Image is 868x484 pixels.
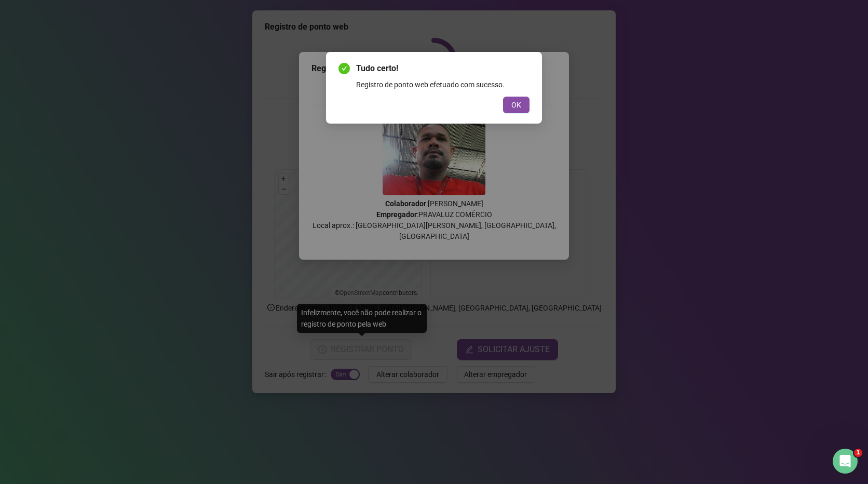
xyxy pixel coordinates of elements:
span: check-circle [338,63,350,74]
span: Tudo certo! [356,62,530,75]
span: OK [511,99,521,111]
div: Registro de ponto web efetuado com sucesso. [356,79,530,90]
button: OK [503,97,530,113]
span: 1 [854,449,862,457]
iframe: Intercom live chat [833,449,858,474]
